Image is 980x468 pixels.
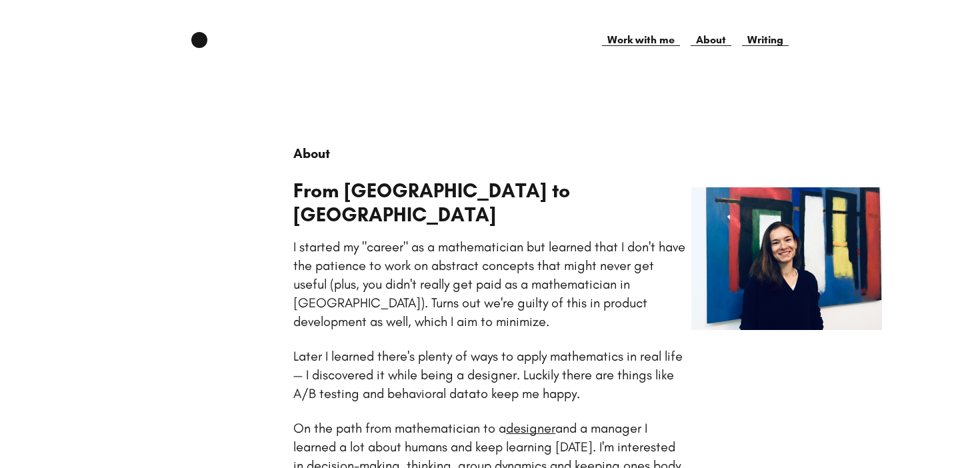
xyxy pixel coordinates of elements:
a: About [691,32,731,48]
a: designer [506,420,555,436]
a: Writing [742,32,789,48]
p: Later I learned there's plenty of ways to apply mathematics in real life — I discovered it while ... [293,348,683,401]
h1: From [GEOGRAPHIC_DATA] to [GEOGRAPHIC_DATA] [293,179,686,227]
a: Work with me [602,32,680,48]
h2: About [293,144,686,163]
p: I started my "career" as a mathematician but learned that I don't have the patience to work on ab... [293,239,685,329]
a: A/B testing and behavioral data [293,385,476,401]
